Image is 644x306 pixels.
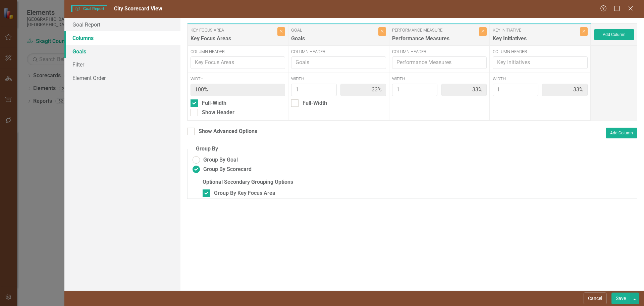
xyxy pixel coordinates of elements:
div: Goals [291,35,377,46]
div: Group By Key Focus Area [214,189,275,197]
label: Performance Measure [392,27,478,33]
input: Column Width [493,84,538,96]
input: Column Width [291,84,337,96]
input: Goals [291,56,386,69]
label: Key Initiative [493,27,578,33]
div: Key Initiatives [493,35,578,46]
label: Width [291,76,386,82]
a: Filter [64,58,180,71]
button: Cancel [584,293,606,304]
label: Width [191,76,285,82]
input: Key Focus Areas [191,56,285,69]
div: Full-Width [303,99,327,107]
span: Group By Goal [203,156,238,164]
a: Element Order [64,71,180,85]
div: Show Advanced Options [199,128,257,135]
label: Column Header [191,49,285,55]
div: Show Header [202,109,234,117]
button: Add Column [606,128,637,138]
button: Save [611,293,630,304]
label: Optional Secondary Grouping Options [203,178,632,186]
input: Column Width [392,84,438,96]
label: Column Header [493,49,588,55]
input: Key Initiatives [493,56,588,69]
span: City Scorecard View [114,5,162,12]
label: Width [493,76,588,82]
label: Column Header [291,49,386,55]
button: Add Column [594,29,634,40]
a: Columns [64,31,180,45]
label: Goal [291,27,377,33]
div: Key Focus Areas [191,35,276,46]
label: Key Focus Area [191,27,276,33]
label: Width [392,76,487,82]
a: Goal Report [64,18,180,31]
input: Performance Measures [392,56,487,69]
span: Goal Report [71,5,107,12]
label: Column Header [392,49,487,55]
div: Full-Width [202,99,226,107]
a: Goals [64,45,180,58]
legend: Group By [193,145,221,153]
span: Group By Scorecard [203,166,252,173]
div: Performance Measures [392,35,478,46]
